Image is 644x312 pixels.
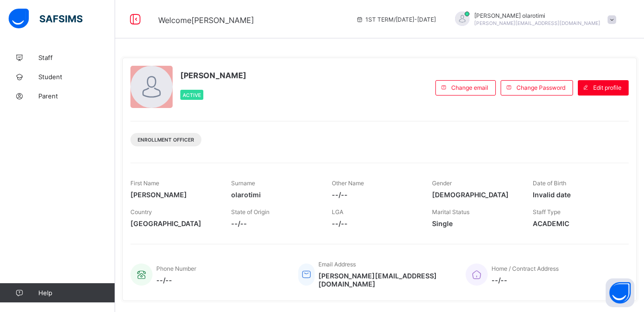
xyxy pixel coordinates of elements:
span: Parent [38,92,115,100]
span: Phone Number [156,265,196,272]
div: Christine olarotimi [445,12,621,27]
span: --/-- [231,219,317,228]
span: Help [38,289,115,297]
span: [PERSON_NAME] olarotimi [474,12,600,19]
button: Open asap [606,278,634,307]
span: Staff [38,54,115,61]
span: [PERSON_NAME] [130,191,217,199]
span: Email Address [318,261,356,268]
span: [PERSON_NAME][EMAIL_ADDRESS][DOMAIN_NAME] [474,20,600,26]
span: olarotimi [231,191,317,199]
span: State of Origin [231,208,269,216]
span: Welcome [PERSON_NAME] [158,15,254,25]
span: Home / Contract Address [492,265,559,272]
span: session/term information [356,16,436,23]
span: Student [38,73,115,81]
span: Country [130,208,152,216]
span: [PERSON_NAME][EMAIL_ADDRESS][DOMAIN_NAME] [318,272,451,288]
span: Single [432,219,518,228]
span: Staff Type [533,208,561,216]
span: --/-- [492,276,559,284]
span: Gender [432,180,452,187]
span: Marital Status [432,208,469,216]
span: Enrollment Officer [138,137,194,143]
span: First Name [130,180,159,187]
span: Surname [231,180,255,187]
span: Active [183,92,201,98]
img: safsims [9,9,82,29]
span: Edit profile [593,84,621,91]
span: Other Name [332,180,364,187]
span: Date of Birth [533,180,566,187]
span: [DEMOGRAPHIC_DATA] [432,191,518,199]
span: Change email [451,84,488,91]
span: Invalid date [533,191,619,199]
span: --/-- [156,276,196,284]
span: LGA [332,208,343,216]
span: --/-- [332,219,418,228]
span: Change Password [516,84,565,91]
span: --/-- [332,191,418,199]
span: ACADEMIC [533,219,619,228]
span: [GEOGRAPHIC_DATA] [130,219,217,228]
span: [PERSON_NAME] [180,71,246,80]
